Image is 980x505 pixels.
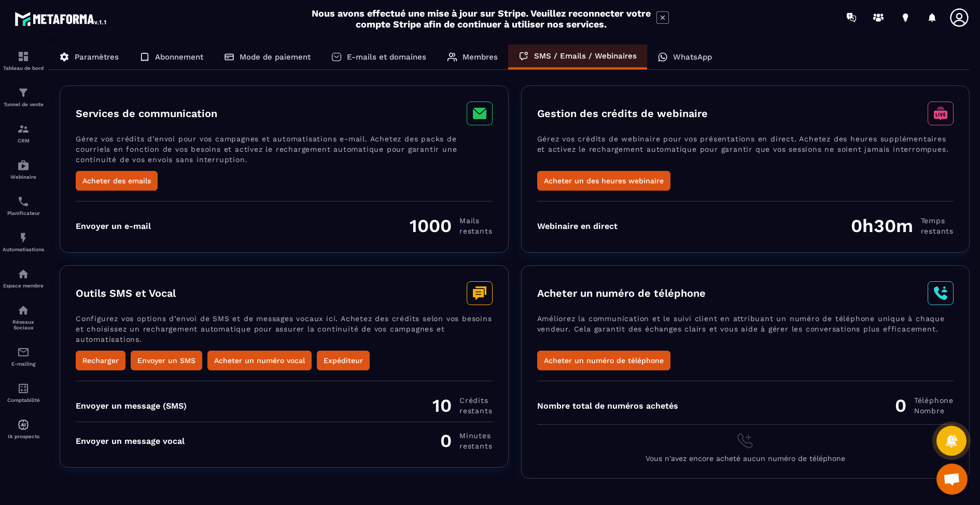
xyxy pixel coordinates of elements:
[537,401,678,411] div: Nombre total de numéros achetés
[317,351,370,370] button: Expéditeur
[3,79,44,115] a: formationformationTunnel de vente
[17,232,30,244] img: automations
[76,436,185,446] div: Envoyer un message vocal
[463,52,498,62] p: Membres
[537,107,708,120] h3: Gestion des crédits de webinaire
[459,406,492,416] span: restants
[17,419,30,431] img: automations
[3,397,44,403] p: Comptabilité
[3,338,44,374] a: emailemailE-mailing
[3,296,44,338] a: social-networksocial-networkRéseaux Sociaux
[936,464,968,495] a: Ouvrir le chat
[851,215,954,237] div: 0h30m
[311,8,651,30] h2: Nous avons effectué une mise à jour sur Stripe. Veuillez reconnecter votre compte Stripe afin de ...
[537,351,670,370] button: Acheter un numéro de téléphone
[3,210,44,216] p: Planificateur
[459,226,492,236] span: restants
[537,287,706,299] h3: Acheter un numéro de téléphone
[921,215,954,226] span: Temps
[646,454,845,463] span: Vous n'avez encore acheté aucun numéro de téléphone
[895,395,954,416] div: 0
[3,319,44,330] p: Réseaux Sociaux
[75,52,119,62] p: Paramètres
[76,221,151,231] div: Envoyer un e-mail
[155,52,203,62] p: Abonnement
[459,215,492,226] span: Mails
[76,134,493,171] p: Gérez vos crédits d’envoi pour vos campagnes et automatisations e-mail. Achetez des packs de cour...
[131,351,202,370] button: Envoyer un SMS
[3,174,44,180] p: Webinaire
[3,151,44,187] a: automationsautomationsWebinaire
[17,382,30,395] img: accountant
[459,430,492,441] span: minutes
[17,195,30,208] img: scheduler
[410,215,492,237] div: 1000
[76,107,217,120] h3: Services de communication
[17,123,30,135] img: formation
[15,9,108,28] img: logo
[3,115,44,151] a: formationformationCRM
[914,395,954,406] span: Téléphone
[673,52,712,62] p: WhatsApp
[76,171,158,191] button: Acheter des emails
[17,159,30,171] img: automations
[17,346,30,358] img: email
[432,395,492,416] div: 10
[537,313,954,351] p: Améliorez la communication et le suivi client en attribuant un numéro de téléphone unique à chaqu...
[914,406,954,416] span: Nombre
[17,50,30,63] img: formation
[3,434,44,439] p: IA prospects
[76,401,187,411] div: Envoyer un message (SMS)
[3,224,44,260] a: automationsautomationsAutomatisations
[537,134,954,171] p: Gérez vos crédits de webinaire pour vos présentations en direct. Achetez des heures supplémentair...
[440,430,492,452] div: 0
[3,138,44,143] p: CRM
[3,260,44,296] a: automationsautomationsEspace membre
[537,171,670,191] button: Acheter un des heures webinaire
[3,102,44,107] p: Tunnel de vente
[3,247,44,252] p: Automatisations
[459,441,492,451] span: restants
[459,395,492,406] span: Crédits
[76,351,125,370] button: Recharger
[49,35,970,479] div: >
[3,42,44,79] a: formationformationTableau de bord
[537,221,618,231] div: Webinaire en direct
[76,287,176,299] h3: Outils SMS et Vocal
[347,52,426,62] p: E-mails et domaines
[17,304,30,316] img: social-network
[3,65,44,71] p: Tableau de bord
[17,86,30,99] img: formation
[921,226,954,236] span: restants
[76,313,493,351] p: Configurez vos options d’envoi de SMS et de messages vocaux ici. Achetez des crédits selon vos be...
[207,351,312,370] button: Acheter un numéro vocal
[534,51,637,61] p: SMS / Emails / Webinaires
[3,187,44,224] a: schedulerschedulerPlanificateur
[240,52,311,62] p: Mode de paiement
[17,268,30,280] img: automations
[3,374,44,411] a: accountantaccountantComptabilité
[3,361,44,367] p: E-mailing
[3,283,44,288] p: Espace membre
